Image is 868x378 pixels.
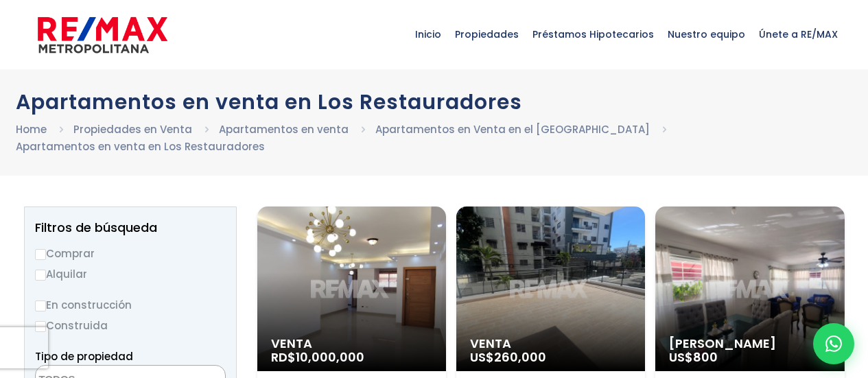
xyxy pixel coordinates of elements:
img: remax-metropolitana-logo [38,14,167,56]
label: Alquilar [35,265,226,283]
span: Tipo de propiedad [35,349,133,364]
label: Comprar [35,245,226,262]
span: US$ [669,349,718,366]
input: Comprar [35,249,46,260]
span: Venta [470,337,631,351]
input: En construcción [35,300,46,311]
a: Propiedades en Venta [73,122,192,137]
span: 260,000 [494,349,546,366]
a: Home [16,122,47,137]
span: RD$ [271,349,364,366]
a: Apartamentos en Venta en el [GEOGRAPHIC_DATA] [375,122,650,137]
span: Nuestro equipo [661,14,752,55]
span: Préstamos Hipotecarios [526,14,661,55]
span: [PERSON_NAME] [669,337,830,351]
span: Venta [271,337,432,351]
span: 10,000,000 [296,349,364,366]
h2: Filtros de búsqueda [35,221,226,235]
span: Propiedades [448,14,526,55]
label: En construcción [35,296,226,314]
span: 800 [693,349,718,366]
span: Únete a RE/MAX [752,14,845,55]
a: Apartamentos en venta [219,122,349,137]
li: Apartamentos en venta en Los Restauradores [16,138,265,155]
input: Construida [35,321,46,332]
input: Alquilar [35,270,46,281]
h1: Apartamentos en venta en Los Restauradores [16,90,853,114]
span: US$ [470,349,546,366]
span: Inicio [408,14,448,55]
label: Construida [35,317,226,334]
